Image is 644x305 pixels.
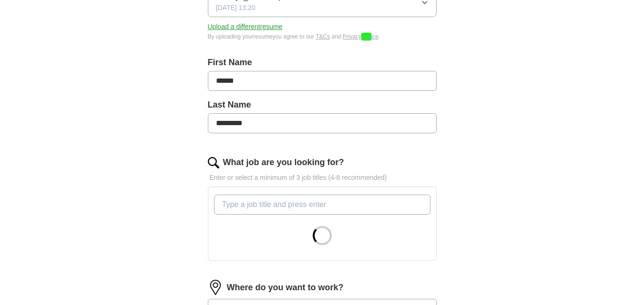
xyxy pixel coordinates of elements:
label: What job are you looking for? [223,156,344,169]
label: Where do you want to work? [227,281,344,294]
button: Upload a differentresume [208,22,283,32]
p: Enter or select a minimum of 3 job titles (4-8 recommended) [208,173,437,183]
div: By uploading your resume you agree to our and . [208,32,437,41]
a: T&Cs [316,33,330,40]
img: location.png [208,280,223,295]
a: PrivacyNotice [343,33,378,40]
em: Not [361,33,371,40]
img: search.png [208,157,219,168]
span: [DATE] 13:20 [216,3,256,13]
input: Type a job title and press enter [214,195,430,215]
label: Last Name [208,98,437,111]
label: First Name [208,56,437,69]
